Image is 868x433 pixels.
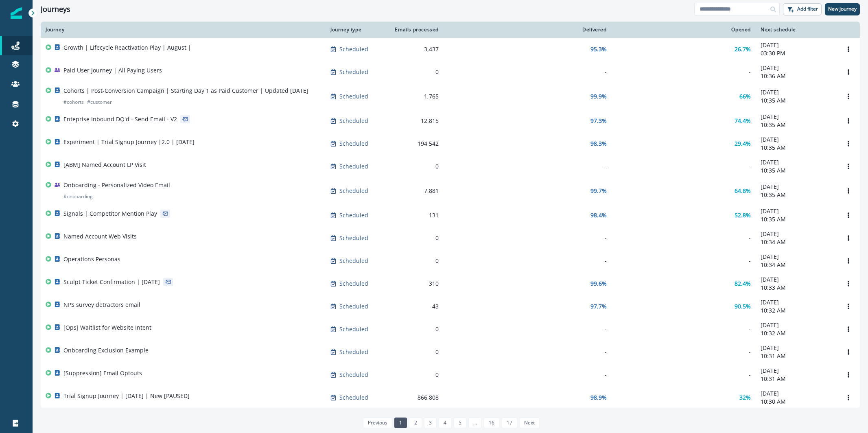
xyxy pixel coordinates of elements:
p: 98.4% [590,211,607,219]
p: [DATE] [761,41,832,49]
p: 98.9% [590,394,607,402]
button: Options [842,66,855,78]
p: Onboarding Exclusion Example [63,346,149,354]
div: 3,437 [391,45,439,53]
button: Options [842,138,855,150]
p: Scheduled [339,234,368,242]
a: [Suppression] Email OptoutsScheduled0--[DATE]10:31 AMOptions [41,363,860,386]
p: [DATE] [761,230,832,238]
a: NPS survey detractors emailScheduled4397.7%90.5%[DATE]10:32 AMOptions [41,295,860,318]
p: 10:35 AM [761,191,832,199]
p: Scheduled [339,92,368,101]
p: 10:35 AM [761,96,832,105]
button: Options [842,43,855,55]
p: [DATE] [761,367,832,375]
a: [Ops] Waitlist for Website IntentScheduled0--[DATE]10:32 AMOptions [41,318,860,341]
p: 10:36 AM [761,72,832,80]
div: 7,881 [391,187,439,195]
p: Trial Signup Journey | [DATE] | New [PAUSED] [63,392,190,400]
div: - [448,68,607,76]
div: Opened [617,26,751,33]
div: 0 [391,68,439,76]
p: Cohorts | Post-Conversion Campaign | Starting Day 1 as Paid Customer | Updated [DATE] [63,87,308,95]
div: 310 [391,280,439,288]
p: [Ops] Waitlist for Website Intent [63,324,151,332]
p: Onboarding - Personalized Video Email [63,181,170,189]
p: Growth | Lifecycle Reactivation Play | August | [63,44,191,52]
div: - [617,348,751,356]
p: 10:31 AM [761,352,832,360]
p: 74.4% [735,117,751,125]
p: 10:35 AM [761,144,832,152]
div: - [448,348,607,356]
p: Scheduled [339,257,368,265]
p: [DATE] [761,321,832,329]
a: [ABM] Named Account LP VisitScheduled0--[DATE]10:35 AMOptions [41,155,860,178]
div: 866,808 [391,394,439,402]
div: - [448,234,607,242]
button: Options [842,115,855,127]
p: [DATE] [761,113,832,121]
p: 10:34 AM [761,261,832,269]
div: 12,815 [391,117,439,125]
p: NPS survey detractors email [63,301,140,309]
div: 0 [391,257,439,265]
p: # cohorts [63,98,84,106]
div: 131 [391,211,439,219]
p: [DATE] [761,207,832,215]
p: 10:35 AM [761,166,832,175]
a: Page 3 [424,418,437,428]
p: Scheduled [339,325,368,333]
div: - [617,371,751,379]
p: [DATE] [761,389,832,398]
a: Page 1 is your current page [394,418,407,428]
div: - [448,257,607,265]
a: Page 5 [454,418,466,428]
p: Scheduled [339,45,368,53]
p: New journey [828,6,857,12]
p: 95.3% [590,45,607,53]
p: 10:32 AM [761,329,832,337]
p: 82.4% [735,280,751,288]
p: 90.5% [735,302,751,311]
p: 99.9% [590,92,607,101]
a: Page 16 [484,418,499,428]
ul: Pagination [361,418,540,428]
a: Operations PersonasScheduled0--[DATE]10:34 AMOptions [41,249,860,272]
p: 32% [739,394,751,402]
p: [DATE] [761,298,832,306]
div: - [617,257,751,265]
p: # onboarding [63,192,93,201]
a: Experiment | Trial Signup Journey |2.0 | [DATE]Scheduled194,54298.3%29.4%[DATE]10:35 AMOptions [41,132,860,155]
p: Signals | Competitor Mention Play [63,210,157,218]
p: 66% [739,92,751,101]
div: 0 [391,371,439,379]
p: # customer [87,98,112,106]
div: Journey [46,26,321,33]
div: 0 [391,325,439,333]
button: Options [842,185,855,197]
button: Options [842,346,855,358]
a: Onboarding Exclusion ExampleScheduled0--[DATE]10:31 AMOptions [41,341,860,363]
button: Options [842,160,855,173]
button: Options [842,323,855,335]
a: Cohorts | Post-Conversion Campaign | Starting Day 1 as Paid Customer | Updated [DATE]#cohorts#cus... [41,83,860,109]
button: Options [842,90,855,103]
p: [DATE] [761,344,832,352]
p: Scheduled [339,187,368,195]
p: 26.7% [735,45,751,53]
a: Sculpt Ticket Confirmation | [DATE]Scheduled31099.6%82.4%[DATE]10:33 AMOptions [41,272,860,295]
p: Scheduled [339,302,368,311]
p: 10:34 AM [761,238,832,246]
div: Journey type [330,26,382,33]
div: - [448,325,607,333]
a: Enteprise Inbound DQ'd - Send Email - V2Scheduled12,81597.3%74.4%[DATE]10:35 AMOptions [41,109,860,132]
p: [DATE] [761,88,832,96]
div: 0 [391,234,439,242]
button: Add filter [783,3,822,15]
a: Page 4 [439,418,451,428]
a: Trial Signup Journey | [DATE] | New [PAUSED]Scheduled866,80898.9%32%[DATE]10:30 AMOptions [41,386,860,409]
div: 0 [391,348,439,356]
p: 97.7% [590,302,607,311]
div: Next schedule [761,26,832,33]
